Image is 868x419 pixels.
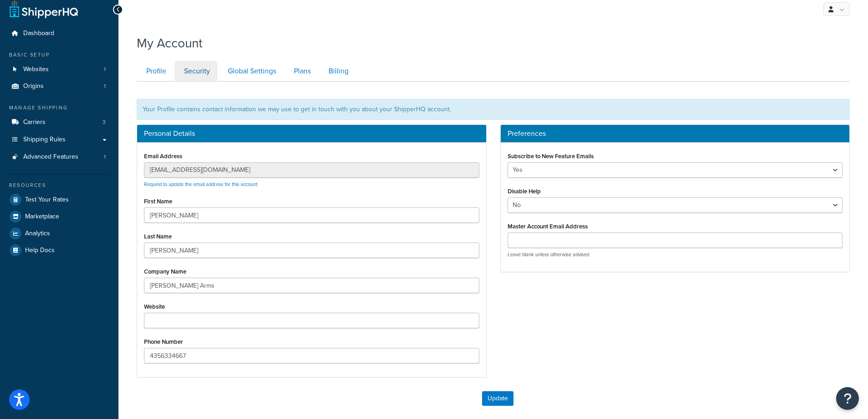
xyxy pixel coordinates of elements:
span: Dashboard [23,30,54,37]
span: Advanced Features [23,153,78,161]
label: Website [144,303,165,310]
div: Basic Setup [7,51,112,59]
div: Resources [7,181,112,189]
label: Last Name [144,233,172,240]
span: Origins [23,83,44,90]
span: 3 [103,119,106,126]
label: Email Address [144,153,182,160]
span: Help Docs [25,247,55,254]
span: 1 [104,153,106,161]
a: Origins 1 [7,78,112,95]
span: Carriers [23,119,46,126]
label: First Name [144,198,172,205]
label: Subscribe to New Feature Emails [508,153,594,160]
a: Global Settings [218,61,283,82]
span: Websites [23,66,49,73]
a: Test Your Rates [7,191,112,208]
span: Test Your Rates [25,196,69,204]
a: Marketplace [7,208,112,225]
p: Leave blank unless otherwise advised [508,251,843,258]
label: Company Name [144,268,186,275]
button: Update [482,391,514,406]
li: Advanced Features [7,149,112,166]
a: Advanced Features 1 [7,149,112,166]
a: Analytics [7,225,112,242]
label: Phone Number [144,338,183,345]
a: Shipping Rules [7,131,112,148]
a: Billing [319,61,356,82]
li: Websites [7,61,112,78]
a: Websites 1 [7,61,112,78]
div: Manage Shipping [7,104,112,112]
div: Your Profile contains contact information we may use to get in touch with you about your ShipperH... [137,99,850,120]
li: Carriers [7,114,112,131]
span: Analytics [25,230,50,238]
label: Disable Help [508,188,541,195]
h1: My Account [137,34,202,52]
a: Plans [284,61,318,82]
button: Open Resource Center [836,387,859,410]
label: Master Account Email Address [508,223,588,230]
h3: Personal Details [144,129,479,138]
a: Help Docs [7,242,112,259]
h3: Preferences [508,129,843,138]
a: Profile [137,61,174,82]
span: Shipping Rules [23,136,66,144]
a: Request to update the email address for this account [144,181,257,188]
span: Marketplace [25,213,59,221]
span: 1 [104,66,106,73]
a: Carriers 3 [7,114,112,131]
li: Origins [7,78,112,95]
span: 1 [104,83,106,90]
a: Security [175,61,217,82]
a: Dashboard [7,25,112,42]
